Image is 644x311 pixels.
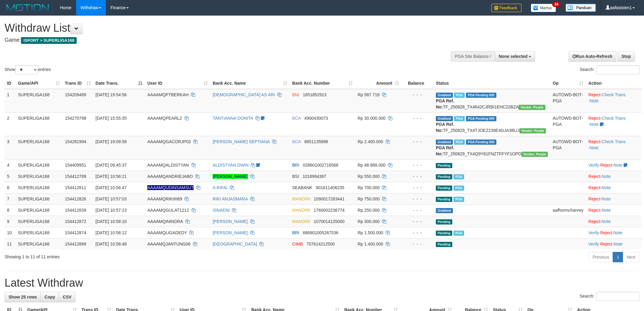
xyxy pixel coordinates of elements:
span: AAAAMQANDRIEJABO [147,174,193,179]
td: 10 [5,227,16,238]
a: Note [602,219,611,224]
td: SUPERLIGA168 [16,182,62,193]
span: Rp 587.718 [358,92,380,97]
td: SUPERLIGA168 [16,136,62,159]
span: 154412889 [65,242,86,246]
a: Run Auto-Refresh [569,51,616,62]
select: Showentries [15,65,38,74]
td: · [586,204,642,216]
span: Pending [436,242,452,247]
a: ISNAENI [213,208,230,213]
span: BNI [292,92,299,97]
td: · · [586,112,642,136]
td: SUPERLIGA168 [16,204,62,216]
td: 11 [5,238,16,249]
td: · [586,193,642,204]
span: AAAAMQRIKIIII69 [147,196,182,201]
a: Note [602,208,611,213]
td: SUPERLIGA168 [16,159,62,171]
span: CSV [63,295,72,299]
input: Search: [596,65,639,74]
span: Copy 028601002716568 to clipboard [303,163,338,168]
td: 7 [5,193,16,204]
span: Grabbed [436,208,453,213]
td: · [586,182,642,193]
input: Search: [596,292,639,301]
span: 154281994 [65,139,86,144]
div: PGA Site Balance / [451,51,495,62]
td: 3 [5,136,16,159]
a: Check Trans [602,92,626,97]
label: Show entries [5,65,51,74]
a: Reject [600,163,612,168]
span: Nama rekening ada tanda titik/strip, harap diedit [147,185,194,190]
span: AAAAMQININDRA [147,219,183,224]
td: · [586,171,642,182]
span: Rp 300.000 [358,219,380,224]
span: Pending [436,231,452,236]
a: Stop [618,51,635,62]
td: 1 [5,89,16,113]
a: Note [614,163,623,168]
span: Grabbed [436,116,453,121]
a: Copy [40,292,59,302]
div: - - - [404,173,431,179]
span: 154412839 [65,208,86,213]
h1: Withdraw List [5,22,423,34]
td: · [586,216,642,227]
th: Trans ID: activate to sort column ascending [62,78,93,89]
span: AAAAMQALDISTYAN [147,163,189,168]
a: Note [590,145,599,150]
a: Reject [600,242,612,246]
td: · · [586,227,642,238]
th: Balance [401,78,433,89]
span: Copy 901611406235 to clipboard [316,185,344,190]
span: [DATE] 10:56:21 [96,174,127,179]
a: Next [623,252,639,262]
span: BRI [292,163,299,168]
span: Pending [436,197,452,202]
td: SUPERLIGA168 [16,171,62,182]
td: 6 [5,182,16,193]
a: [PERSON_NAME] SEPTIANA [213,139,270,144]
span: 154209489 [65,92,86,97]
div: - - - [404,207,431,213]
span: MANDIRI [292,208,310,213]
span: Marked by aafounsreynich [453,231,464,236]
span: Pending [436,186,452,191]
span: Copy 707614212500 to clipboard [306,242,335,246]
a: Check Trans [602,116,626,121]
img: MOTION_logo.png [5,3,51,12]
span: Rp 550.000 [358,174,380,179]
a: Verify [588,163,599,168]
th: Action [586,78,642,89]
span: [DATE] 19:54:56 [96,92,127,97]
span: AAAAMQPEARL2 [147,116,182,121]
b: PGA Ref. No: [436,145,454,156]
span: Marked by aafchhiseyha [454,93,465,98]
td: 9 [5,216,16,227]
span: PGA Pending [466,116,496,121]
td: SUPERLIGA168 [16,193,62,204]
span: BCA [292,116,301,121]
b: PGA Ref. No: [436,98,454,109]
span: 154412789 [65,174,86,179]
a: TANTIANNA DONITA [213,116,253,121]
th: User ID: activate to sort column ascending [145,78,210,89]
span: Vendor URL: https://trx4.1velocity.biz [521,152,548,157]
a: Reject [588,92,600,97]
a: [PERSON_NAME] [213,219,248,224]
span: Copy 1016994387 to clipboard [303,174,326,179]
span: Copy 1090017283441 to clipboard [314,196,345,201]
span: Marked by aafounsreynich [453,186,464,191]
span: [DATE] 10:58:48 [96,242,127,246]
a: Check Trans [602,139,626,144]
a: [PERSON_NAME] [213,174,248,179]
a: Reject [588,208,600,213]
a: Reject [588,185,600,190]
a: 1 [613,252,623,262]
span: Copy 1070014135000 to clipboard [314,219,345,224]
span: AAAAMQGACORJP02 [147,139,191,144]
span: MANDIRI [292,219,310,224]
span: 154409951 [65,163,86,168]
